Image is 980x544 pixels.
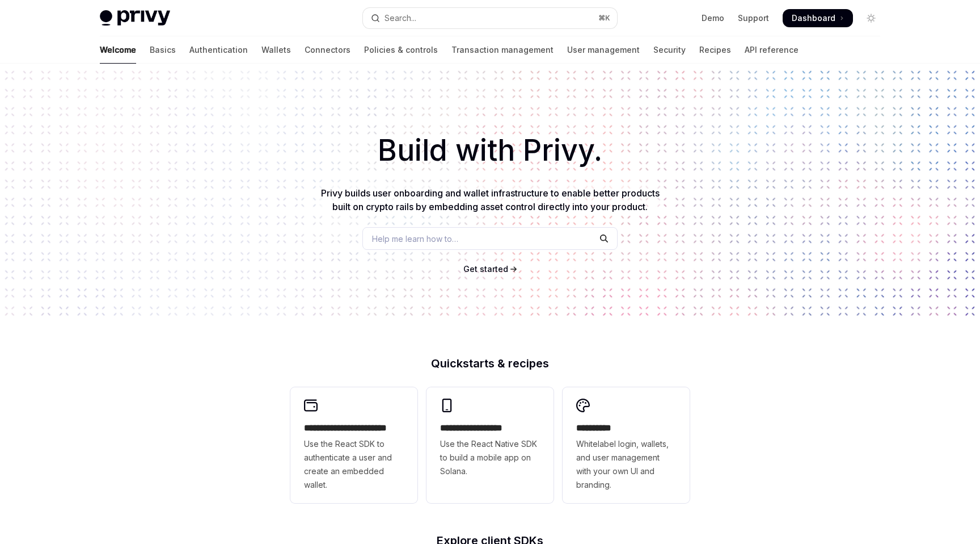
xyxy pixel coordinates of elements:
span: Privy builds user onboarding and wallet infrastructure to enable better products built on crypto ... [321,187,660,212]
a: Security [653,36,686,64]
a: Get started [463,263,508,275]
a: Wallets [261,36,291,64]
a: Policies & controls [364,36,438,64]
a: Connectors [305,36,350,64]
h1: Build with Privy. [18,128,962,173]
h2: Quickstarts & recipes [290,358,690,369]
span: ⌘ K [598,14,610,23]
button: Toggle dark mode [862,9,880,27]
div: Search... [385,11,416,25]
a: Transaction management [451,36,554,64]
a: Demo [702,12,724,24]
a: Dashboard [783,9,853,27]
a: User management [567,36,640,64]
button: Open search [363,8,617,28]
a: API reference [745,36,799,64]
span: Use the React Native SDK to build a mobile app on Solana. [440,437,540,478]
a: Authentication [189,36,248,64]
a: **** *****Whitelabel login, wallets, and user management with your own UI and branding. [563,387,690,503]
a: Support [738,12,769,24]
span: Get started [463,264,508,274]
img: light logo [100,10,170,26]
span: Use the React SDK to authenticate a user and create an embedded wallet. [304,437,404,492]
a: **** **** **** ***Use the React Native SDK to build a mobile app on Solana. [426,387,554,503]
a: Welcome [100,36,136,64]
span: Help me learn how to… [372,233,458,245]
a: Basics [150,36,176,64]
span: Dashboard [792,12,835,24]
a: Recipes [699,36,731,64]
span: Whitelabel login, wallets, and user management with your own UI and branding. [576,437,676,492]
